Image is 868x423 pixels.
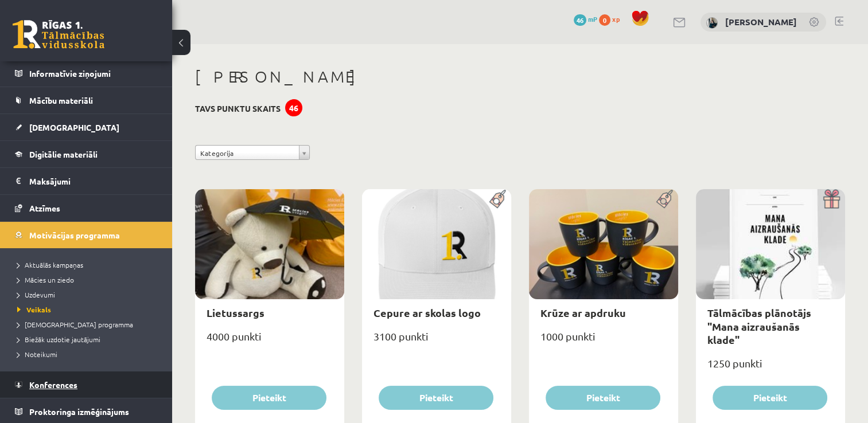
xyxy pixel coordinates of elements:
a: Veikals [17,304,161,315]
img: Populāra prece [652,189,678,209]
a: Biežāk uzdotie jautājumi [17,334,161,344]
div: 1000 punkti [529,327,678,355]
span: Uzdevumi [17,290,55,299]
a: Digitālie materiāli [15,141,158,167]
span: Kategorija [200,146,294,160]
img: Megija Simsone [706,17,718,29]
span: Proktoringa izmēģinājums [29,406,129,417]
a: 0 xp [599,14,625,23]
legend: Informatīvie ziņojumi [29,60,158,87]
a: [PERSON_NAME] [725,16,797,28]
h1: [PERSON_NAME] [195,67,845,87]
span: xp [612,14,620,23]
a: Uzdevumi [17,289,161,300]
div: 3100 punkti [362,327,511,355]
a: Konferences [15,371,158,398]
h3: Tavs punktu skaits [195,104,281,113]
a: 46 mP [574,14,597,23]
a: Lietussargs [207,306,264,319]
a: Krūze ar apdruku [540,306,626,319]
a: Atzīmes [15,195,158,221]
span: mP [588,14,597,23]
span: Mācies un ziedo [17,275,74,284]
a: Informatīvie ziņojumi [15,60,158,87]
span: Mācību materiāli [29,95,93,105]
span: Aktuālās kampaņas [17,260,83,269]
button: Pieteikt [546,386,660,410]
span: [DEMOGRAPHIC_DATA] [29,122,119,132]
a: Maksājumi [15,168,158,194]
legend: Maksājumi [29,168,158,194]
div: 46 [285,99,302,116]
a: Noteikumi [17,349,161,359]
a: Tālmācības plānotājs "Mana aizraušanās klade" [707,306,811,346]
span: Digitālie materiāli [29,149,98,159]
button: Pieteikt [212,386,326,410]
button: Pieteikt [713,386,827,410]
span: Biežāk uzdotie jautājumi [17,335,100,344]
img: Populāra prece [485,189,511,209]
span: Konferences [29,379,77,390]
span: Motivācijas programma [29,230,120,240]
a: Aktuālās kampaņas [17,260,161,270]
a: [DEMOGRAPHIC_DATA] [15,114,158,140]
span: [DEMOGRAPHIC_DATA] programma [17,320,133,329]
span: Noteikumi [17,350,57,359]
a: Rīgas 1. Tālmācības vidusskola [13,20,104,49]
a: Motivācijas programma [15,222,158,248]
span: Veikals [17,305,51,314]
span: 0 [599,14,610,26]
a: Mācību materiāli [15,87,158,113]
img: Dāvana ar pārsteigumu [819,189,845,209]
div: 4000 punkti [195,327,344,355]
span: Atzīmes [29,203,60,213]
span: 46 [574,14,586,26]
a: Kategorija [195,145,310,160]
div: 1250 punkti [696,354,845,382]
a: Cepure ar skolas logo [373,306,481,319]
a: Mācies un ziedo [17,275,161,285]
button: Pieteikt [379,386,493,410]
a: [DEMOGRAPHIC_DATA] programma [17,319,161,330]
